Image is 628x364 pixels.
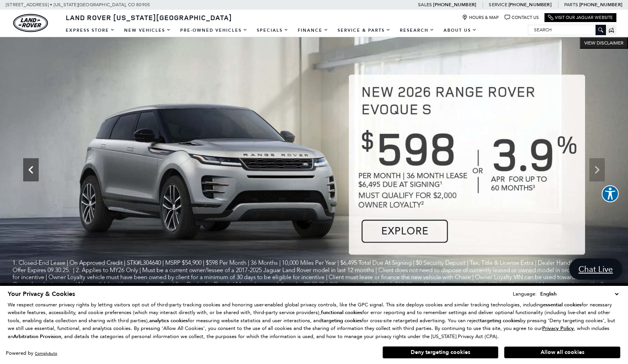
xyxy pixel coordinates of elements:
[252,24,293,37] a: Specials
[13,14,48,32] img: Land Rover
[584,40,623,46] span: VIEW DISCLAIMER
[433,2,476,8] a: [PHONE_NUMBER]
[579,2,622,8] a: [PHONE_NUMBER]
[8,290,75,298] span: Your Privacy & Cookies
[462,15,499,21] a: Hours & Map
[480,317,520,324] strong: targeting cookies
[6,2,150,7] a: [STREET_ADDRESS] • [US_STATE][GEOGRAPHIC_DATA], CO 80905
[149,317,188,324] strong: analytics cookies
[580,37,628,49] button: VIEW DISCLAIMER
[395,24,439,37] a: Research
[382,346,498,359] button: Deny targeting cookies
[513,291,537,296] div: Language:
[542,325,574,332] u: Privacy Policy
[418,2,432,7] span: Sales
[489,2,507,7] span: Service
[321,309,362,316] strong: functional cookies
[13,333,61,340] strong: Arbitration Provision
[23,158,39,181] div: Previous
[61,24,119,37] a: EXPRESS STORE
[505,15,539,21] a: Contact Us
[602,185,619,202] button: Explore your accessibility options
[564,2,578,7] span: Parts
[176,24,252,37] a: Pre-Owned Vehicles
[61,24,481,37] nav: Main Navigation
[575,264,617,274] span: Chat Live
[6,351,57,356] div: Powered by
[293,24,333,37] a: Finance
[13,14,48,32] a: land-rover
[569,258,622,280] a: Chat Live
[589,158,605,181] div: Next
[548,15,613,21] a: Visit Our Jaguar Website
[504,347,620,358] button: Allow all cookies
[61,13,237,22] a: Land Rover [US_STATE][GEOGRAPHIC_DATA]
[333,24,395,37] a: Service & Parts
[35,351,57,356] a: ComplyAuto
[8,301,620,341] p: We respect consumer privacy rights by letting visitors opt out of third-party tracking cookies an...
[322,317,362,324] strong: targeting cookies
[528,25,606,34] input: Search
[439,24,481,37] a: About Us
[602,185,619,204] aside: Accessibility Help Desk
[538,290,620,298] select: Language Select
[119,24,176,37] a: New Vehicles
[543,301,582,308] strong: essential cookies
[66,13,232,22] span: Land Rover [US_STATE][GEOGRAPHIC_DATA]
[509,2,551,8] a: [PHONE_NUMBER]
